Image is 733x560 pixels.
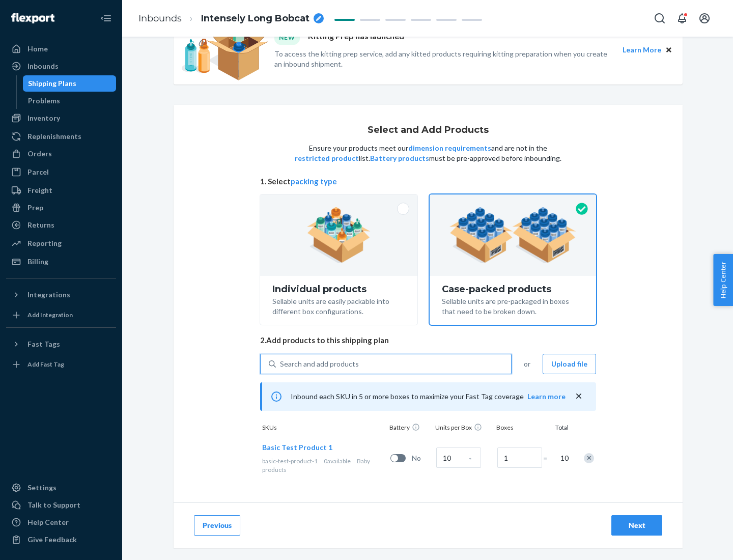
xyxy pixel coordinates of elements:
[497,447,542,468] input: Number of boxes
[6,336,116,352] button: Fast Tags
[412,453,432,463] span: No
[6,287,116,303] button: Integrations
[6,531,116,548] button: Give Feedback
[260,335,596,346] span: 2. Add products to this shipping plan
[6,164,116,180] a: Parcel
[27,483,57,493] div: Settings
[370,153,429,163] button: Battery products
[280,359,359,369] div: Search and add products
[27,220,54,230] div: Returns
[387,423,433,434] div: Battery
[543,453,553,463] span: =
[27,238,62,248] div: Reporting
[23,93,117,109] a: Problems
[274,49,613,69] p: To access the kitting prep service, add any kitted products requiring kitting preparation when yo...
[272,284,405,294] div: Individual products
[201,12,309,25] span: Intensely Long Bobcat
[262,457,318,465] span: basic-test-product-1
[262,457,386,474] div: Baby products
[27,149,52,159] div: Orders
[324,457,351,465] span: 0 available
[694,8,715,29] button: Open account menu
[433,423,494,434] div: Units per Box
[436,447,481,468] input: Case Quantity
[308,31,404,44] p: Kitting Prep has launched
[558,453,569,463] span: 10
[11,13,54,23] img: Flexport logo
[260,423,387,434] div: SKUs
[6,110,116,126] a: Inventory
[27,203,43,213] div: Prep
[27,167,49,177] div: Parcel
[262,442,332,453] button: Basic Test Product 1
[27,257,48,267] div: Billing
[442,294,584,317] div: Sellable units are pre-packaged in boxes that need to be broken down.
[27,113,60,123] div: Inventory
[307,207,371,263] img: individual-pack.facf35554cb0f1810c75b2bd6df2d64e.png
[543,354,596,374] button: Upload file
[442,284,584,294] div: Case-packed products
[6,356,116,373] a: Add Fast Tag
[650,8,670,29] button: Open Search Box
[27,339,60,349] div: Fast Tags
[6,200,116,216] a: Prep
[27,131,81,142] div: Replenishments
[527,391,566,402] button: Learn more
[28,78,76,89] div: Shipping Plans
[262,443,332,452] span: Basic Test Product 1
[28,96,60,106] div: Problems
[663,44,674,55] button: Close
[6,480,116,496] a: Settings
[260,176,596,187] span: 1. Select
[713,254,733,306] button: Help Center
[545,423,571,434] div: Total
[620,520,654,530] div: Next
[272,294,405,317] div: Sellable units are easily packable into different box configurations.
[27,185,52,195] div: Freight
[524,359,530,369] span: or
[27,500,80,510] div: Talk to Support
[6,217,116,233] a: Returns
[27,61,59,71] div: Inbounds
[6,254,116,270] a: Billing
[6,128,116,145] a: Replenishments
[623,44,661,55] button: Learn More
[130,4,332,34] ol: breadcrumbs
[574,391,584,402] button: close
[294,143,562,163] p: Ensure your products meet our and are not in the list. must be pre-approved before inbounding.
[27,290,70,300] div: Integrations
[584,453,594,463] div: Remove Item
[408,143,491,153] button: dimension requirements
[6,497,116,513] a: Talk to Support
[6,182,116,199] a: Freight
[494,423,545,434] div: Boxes
[23,75,117,92] a: Shipping Plans
[96,8,116,29] button: Close Navigation
[6,307,116,323] a: Add Integration
[449,207,576,263] img: case-pack.59cecea509d18c883b923b81aeac6d0b.png
[295,153,359,163] button: restricted product
[6,41,116,57] a: Home
[6,514,116,530] a: Help Center
[672,8,692,29] button: Open notifications
[6,235,116,251] a: Reporting
[27,535,77,545] div: Give Feedback
[27,311,73,319] div: Add Integration
[138,13,182,24] a: Inbounds
[368,125,489,135] h1: Select and Add Products
[291,176,337,187] button: packing type
[27,44,48,54] div: Home
[194,515,240,536] button: Previous
[6,146,116,162] a: Orders
[27,517,69,527] div: Help Center
[274,31,300,44] div: NEW
[27,360,64,369] div: Add Fast Tag
[611,515,662,536] button: Next
[6,58,116,74] a: Inbounds
[260,382,596,411] div: Inbound each SKU in 5 or more boxes to maximize your Fast Tag coverage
